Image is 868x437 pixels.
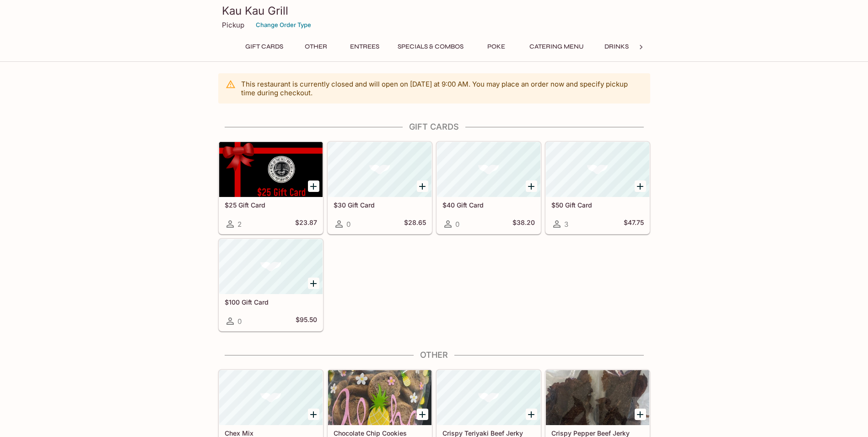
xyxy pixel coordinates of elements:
[437,142,541,234] a: $40 Gift Card0$38.20
[334,429,426,437] h5: Chocolate Chip Cookies
[296,316,317,327] h5: $95.50
[218,122,650,132] h4: Gift Cards
[596,40,637,53] button: Drinks
[526,409,537,420] button: Add Crispy Teriyaki Beef Jerky
[241,80,643,97] p: This restaurant is currently closed and will open on [DATE] at 9:00 AM . You may place an order n...
[524,40,589,53] button: Catering Menu
[551,201,644,209] h5: $50 Gift Card
[564,220,568,229] span: 3
[296,40,337,53] button: Other
[546,142,649,197] div: $50 Gift Card
[219,239,323,331] a: $100 Gift Card0$95.50
[393,40,469,53] button: Specials & Combos
[437,370,540,425] div: Crispy Teriyaki Beef Jerky
[218,350,650,360] h4: Other
[551,429,644,437] h5: Crispy Pepper Beef Jerky
[334,201,426,209] h5: $30 Gift Card
[624,218,644,229] h5: $47.75
[404,218,426,229] h5: $28.65
[225,298,317,306] h5: $100 Gift Card
[442,429,535,437] h5: Crispy Teriyaki Beef Jerky
[225,201,317,209] h5: $25 Gift Card
[240,40,288,53] button: Gift Cards
[635,409,646,420] button: Add Crispy Pepper Beef Jerky
[219,239,323,294] div: $100 Gift Card
[417,409,428,420] button: Add Chocolate Chip Cookies
[308,409,319,420] button: Add Chex Mix
[328,142,431,197] div: $30 Gift Card
[476,40,517,53] button: Poke
[225,429,317,437] h5: Chex Mix
[219,142,323,234] a: $25 Gift Card2$23.87
[219,370,323,425] div: Chex Mix
[252,18,315,32] button: Change Order Type
[346,220,350,229] span: 0
[546,370,649,425] div: Crispy Pepper Beef Jerky
[545,142,650,234] a: $50 Gift Card3$47.75
[526,180,537,192] button: Add $40 Gift Card
[308,180,319,192] button: Add $25 Gift Card
[219,142,323,197] div: $25 Gift Card
[308,278,319,289] button: Add $100 Gift Card
[237,220,242,229] span: 2
[222,4,647,18] h3: Kau Kau Grill
[417,180,428,192] button: Add $30 Gift Card
[328,142,432,234] a: $30 Gift Card0$28.65
[222,21,244,29] p: Pickup
[455,220,459,229] span: 0
[328,370,431,425] div: Chocolate Chip Cookies
[344,40,385,53] button: Entrees
[512,218,535,229] h5: $38.20
[442,201,535,209] h5: $40 Gift Card
[635,180,646,192] button: Add $50 Gift Card
[295,218,317,229] h5: $23.87
[437,142,540,197] div: $40 Gift Card
[237,317,242,326] span: 0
